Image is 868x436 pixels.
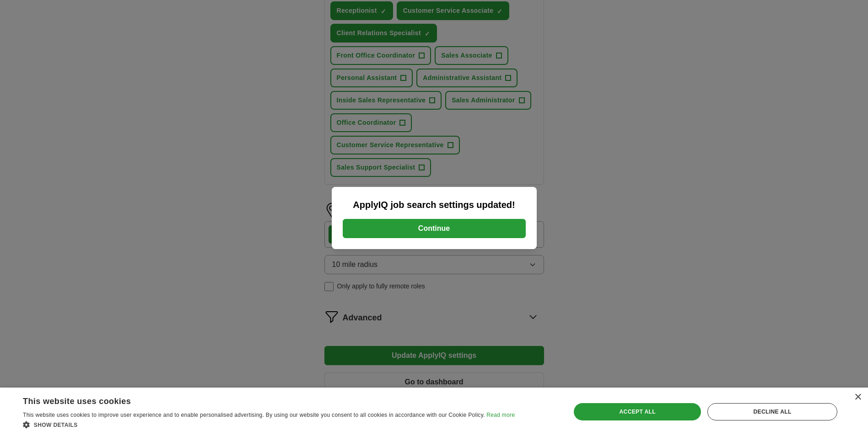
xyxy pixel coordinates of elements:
[574,403,701,420] div: Accept all
[23,420,515,429] div: Show details
[486,412,515,418] a: Read more, opens a new window
[23,412,485,418] span: This website uses cookies to improve user experience and to enable personalised advertising. By u...
[23,393,492,407] div: This website uses cookies
[343,219,526,238] button: Continue
[343,198,526,212] h2: ApplyIQ job search settings updated!
[34,422,78,428] span: Show details
[854,394,861,401] div: Close
[707,403,837,420] div: Decline all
